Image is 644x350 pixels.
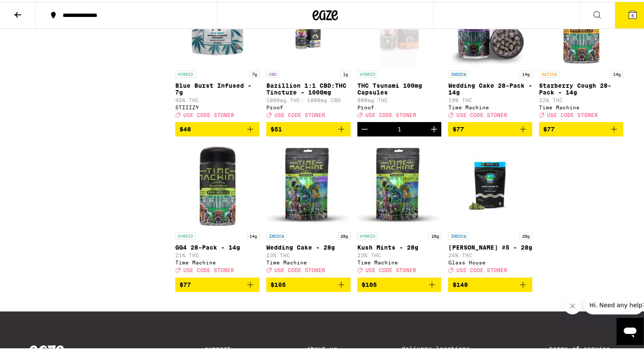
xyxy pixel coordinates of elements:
[266,258,351,264] div: Time Machine
[274,111,325,116] span: USE CODE STONER
[539,103,623,108] div: Time Machine
[175,120,260,135] button: Add to bag
[266,120,351,135] button: Add to bag
[547,111,598,116] span: USE CODE STONER
[266,142,351,275] a: Open page for Wedding Cake - 28g from Time Machine
[539,81,623,94] p: Starberry Cough 28-Pack - 14g
[183,111,234,116] span: USE CODE STONER
[456,111,507,116] span: USE CODE STONER
[448,142,532,226] img: Glass House - Donny Burger #5 - 28g
[397,124,401,131] div: 1
[448,242,532,249] p: [PERSON_NAME] #5 - 28g
[365,111,416,116] span: USE CODE STONER
[357,276,442,290] button: Add to bag
[175,276,260,290] button: Add to bag
[175,69,196,76] p: HYBRID
[452,124,464,131] span: $77
[249,69,260,76] p: 7g
[175,231,196,238] p: HYBRID
[175,142,260,275] a: Open page for GG4 28-Pack - 14g from Time Machine
[266,231,287,238] p: INDICA
[183,266,234,272] span: USE CODE STONER
[357,69,378,76] p: HYBRID
[448,231,468,238] p: INDICA
[357,103,442,108] div: Proof
[266,276,351,290] button: Add to bag
[175,258,260,264] div: Time Machine
[616,316,644,343] iframe: Button to launch messaging window
[448,142,532,275] a: Open page for Donny Burger #5 - 28g from Glass House
[175,242,260,249] p: GG4 28-Pack - 14g
[520,231,532,238] p: 28g
[357,142,442,275] a: Open page for Kush Mints - 28g from Time Machine
[340,69,351,76] p: 1g
[266,142,351,226] img: Time Machine - Wedding Cake - 28g
[271,280,286,286] span: $105
[357,251,442,256] p: 23% THC
[448,258,532,264] div: Glass House
[631,11,634,17] span: 5
[357,242,442,249] p: Kush Mints - 28g
[448,96,532,101] p: 19% THC
[564,296,581,313] iframe: Close message
[175,81,260,94] p: Blue Burst Infused - 7g
[175,142,260,226] img: Time Machine - GG4 28-Pack - 14g
[365,266,416,272] span: USE CODE STONER
[357,142,442,226] img: Time Machine - Kush Mints - 28g
[357,231,378,238] p: HYBRID
[456,266,507,272] span: USE CODE STONER
[357,81,442,94] p: THC Tsunami 100mg Capsules
[271,124,282,131] span: $51
[520,69,532,76] p: 14g
[611,69,623,76] p: 14g
[448,81,532,94] p: Wedding Cake 28-Pack - 14g
[539,69,559,76] p: SATIVA
[448,251,532,256] p: 24% THC
[175,96,260,101] p: 45% THC
[266,69,279,76] p: CBD
[543,124,555,131] span: $77
[266,103,351,108] div: Proof
[338,231,351,238] p: 28g
[539,120,623,135] button: Add to bag
[5,6,61,13] span: Hi. Need any help?
[428,231,441,238] p: 28g
[180,280,191,286] span: $77
[357,120,372,135] button: Decrement
[357,258,442,264] div: Time Machine
[266,96,351,101] p: 1000mg THC: 1000mg CBD
[448,276,532,290] button: Add to bag
[266,251,351,256] p: 23% THC
[539,96,623,101] p: 22% THC
[357,96,442,101] p: 900mg THC
[175,251,260,256] p: 21% THC
[448,120,532,135] button: Add to bag
[274,266,325,272] span: USE CODE STONER
[362,280,377,286] span: $105
[448,103,532,108] div: Time Machine
[448,69,468,76] p: INDICA
[266,242,351,249] p: Wedding Cake - 28g
[584,294,644,313] iframe: Message from company
[175,103,260,108] div: STIIIZY
[266,81,351,94] p: Bazillion 1:1 CBD:THC Tincture - 1000mg
[247,231,260,238] p: 14g
[427,120,441,135] button: Increment
[452,280,467,286] span: $149
[180,124,191,131] span: $48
